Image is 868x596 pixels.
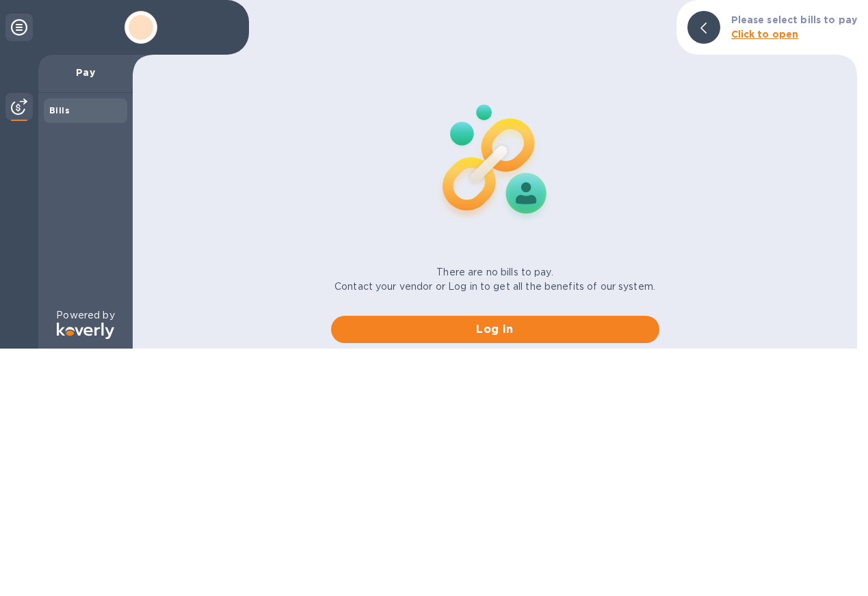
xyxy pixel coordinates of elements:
[731,14,857,25] b: Please select bills to pay
[334,265,655,294] p: There are no bills to pay. Contact your vendor or Log in to get all the benefits of our system.
[49,66,122,79] p: Pay
[57,323,114,339] img: Logo
[49,105,70,116] b: Bills
[331,316,659,343] button: Log in
[56,308,114,323] p: Powered by
[342,321,648,338] span: Log in
[731,29,799,40] b: Click to open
